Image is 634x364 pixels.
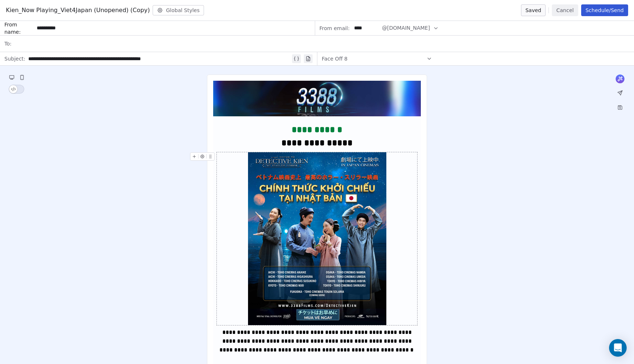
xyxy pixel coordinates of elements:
span: @[DOMAIN_NAME] [382,24,430,32]
button: Cancel [552,4,578,16]
div: Open Intercom Messenger [609,339,627,357]
span: Kien_Now Playing_Viet4Japan (Unopened) (Copy) [6,6,150,15]
span: From email: [320,25,350,32]
button: Schedule/Send [581,4,628,16]
span: From name: [4,21,34,36]
span: Face Off 8 [322,55,347,62]
span: Subject: [4,55,25,65]
span: To: [4,40,11,47]
button: Global Styles [153,5,204,15]
button: Saved [521,4,546,16]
